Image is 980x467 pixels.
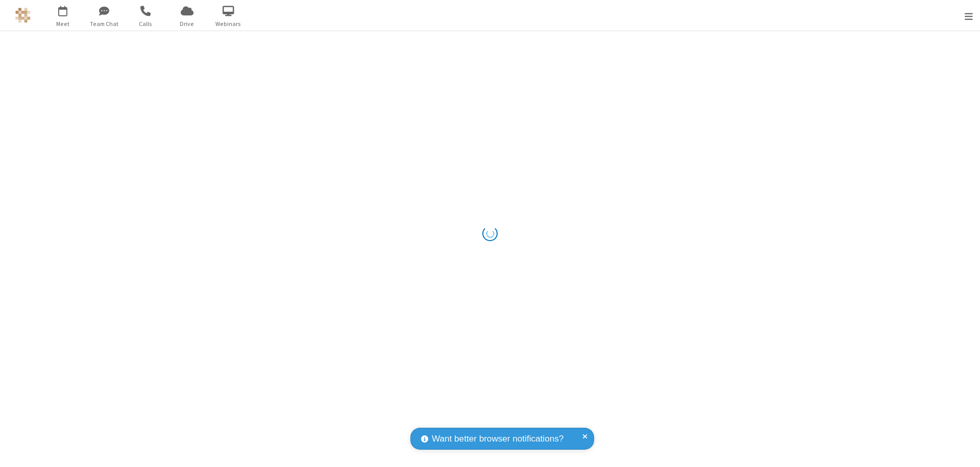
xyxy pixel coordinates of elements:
[168,19,206,29] span: Drive
[432,432,563,446] span: Want better browser notifications?
[15,8,31,23] img: QA Selenium DO NOT DELETE OR CHANGE
[85,19,124,29] span: Team Chat
[127,19,165,29] span: Calls
[209,19,248,29] span: Webinars
[44,19,82,29] span: Meet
